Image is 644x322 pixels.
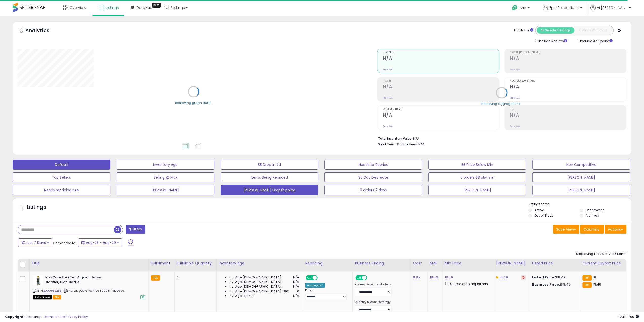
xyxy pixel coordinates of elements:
[324,172,422,182] button: 30 Day Decrease
[13,185,110,195] button: Needs repricing rule
[33,295,52,299] span: All listings that are currently out of stock and unavailable for purchase on Amazon
[66,314,88,319] a: Privacy Policy
[43,289,62,293] a: B000P6B28S
[106,5,119,10] span: Listings
[117,160,214,170] button: Inventory Age
[593,275,596,280] span: 18
[532,261,578,266] div: Listed Price
[25,27,59,35] h5: Analytics
[605,225,626,234] button: Actions
[586,208,605,212] label: Deactivated
[117,185,214,195] button: [PERSON_NAME]
[355,261,409,266] div: Business Pricing
[44,275,106,286] b: EasyCare FounTec Algaecide and Clarifier, 8 oz. Bottle
[532,185,630,195] button: [PERSON_NAME]
[583,227,599,232] span: Columns
[229,294,255,298] span: Inv. Age 181 Plus:
[5,314,24,319] strong: Copyright
[597,5,627,10] span: Hi [PERSON_NAME]
[152,3,161,8] div: Tooltip anchor
[33,275,145,299] div: ASIN:
[86,240,116,245] span: Aug-23 - Aug-29
[305,283,325,288] div: Win BuyBox *
[13,172,110,182] button: Top Sellers
[229,280,282,284] span: Inv. Age [DEMOGRAPHIC_DATA]:
[618,314,639,319] span: 2025-09-6 21:00 GMT
[553,225,579,234] button: Save View
[219,261,301,266] div: Inventory Age
[177,261,214,266] div: Fulfillable Quantity
[18,238,52,247] button: Last 7 Days
[413,275,420,280] a: 8.85
[413,261,426,266] div: Cost
[573,38,621,44] div: Include Ad Spend
[305,289,349,300] div: Preset:
[355,300,391,304] label: Quantity Discount Strategy:
[151,275,160,281] small: FBA
[514,28,533,33] div: Totals For
[324,160,422,170] button: Needs to Reprice
[32,261,147,266] div: Title
[428,160,526,170] button: BB Price Below Min
[221,160,318,170] button: BB Drop in 7d
[534,213,553,218] label: Out of Stock
[293,275,299,280] span: N/A
[445,261,492,266] div: Min Price
[532,282,560,287] b: Business Price:
[582,261,624,266] div: Current Buybox Price
[531,38,573,44] div: Include Returns
[366,276,375,280] span: OFF
[430,275,438,280] a: 18.49
[26,240,46,245] span: Last 7 Days
[534,208,544,212] label: Active
[27,204,46,211] h5: Listings
[63,289,124,293] span: | SKU: EasyCare FounTec 50008 Algaecide
[593,282,601,287] span: 18.49
[445,275,453,280] a: 18.49
[532,275,555,280] b: Listed Price:
[151,261,173,266] div: Fulfillment
[356,276,362,280] span: ON
[576,252,626,256] div: Displaying 1 to 25 of 7286 items
[532,275,576,280] div: $18.49
[500,275,508,280] a: 18.49
[13,160,110,170] button: Default
[43,314,65,319] a: Terms of Use
[229,289,289,294] span: Inv. Age [DEMOGRAPHIC_DATA]-180:
[445,281,490,286] div: Disable auto adjust min
[293,284,299,289] span: N/A
[293,294,299,298] span: N/A
[229,284,282,289] span: Inv. Age [DEMOGRAPHIC_DATA]:
[428,185,526,195] button: [PERSON_NAME]
[549,5,579,10] span: Epic Proportions
[297,289,299,294] span: 0
[5,315,88,319] div: seller snap | |
[306,276,313,280] span: ON
[70,5,86,10] span: Overview
[519,6,526,10] span: Help
[355,283,391,286] label: Business Repricing Strategy:
[126,225,145,234] button: Filters
[175,100,212,105] div: Retrieving graph data..
[582,282,592,288] small: FBA
[580,225,604,234] button: Columns
[177,275,212,280] div: 0
[33,275,43,285] img: 41bSVzfbr6L._SL40_.jpg
[512,5,518,11] i: Get Help
[574,27,612,34] button: Listings With Cost
[324,185,422,195] button: 0 orders 7 days
[586,213,599,218] label: Archived
[117,172,214,182] button: Selling @ Max
[221,172,318,182] button: Items Being Repriced
[496,261,528,266] div: [PERSON_NAME]
[136,5,152,10] span: DataHub
[537,27,574,34] button: All Selected Listings
[508,1,535,16] a: Help
[481,101,522,106] div: Retrieving aggregations..
[305,261,350,266] div: Repricing
[532,160,630,170] button: Non Competitive
[532,282,576,287] div: $18.49
[582,275,592,281] small: FBA
[221,185,318,195] button: [PERSON_NAME] Dropshipping
[528,202,631,207] p: Listing States:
